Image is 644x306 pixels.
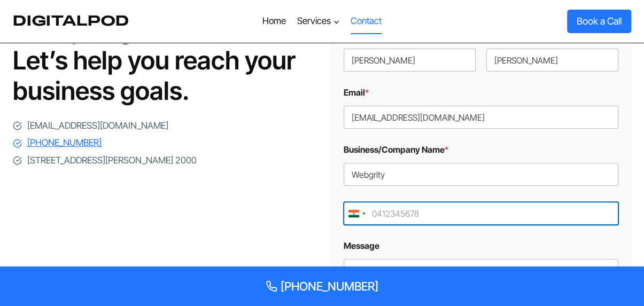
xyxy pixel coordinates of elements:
[345,9,387,34] a: Contact
[257,9,291,34] a: Home
[13,279,631,293] a: [PHONE_NUMBER]
[281,279,378,293] span: [PHONE_NUMBER]
[344,49,476,72] input: First Name
[13,136,102,150] a: [PHONE_NUMBER]
[344,202,619,225] input: Mobile
[344,106,619,129] input: Email
[486,49,618,72] input: Last Name
[344,241,619,251] label: Message
[344,145,619,155] label: Business/Company Name
[344,88,619,98] label: Email
[27,119,168,133] span: [EMAIL_ADDRESS][DOMAIN_NAME]
[257,9,387,34] nav: Primary Navigation
[13,15,314,106] h2: Ready to get started? Let’s help you reach your business goals.
[567,10,631,33] a: Book a Call
[27,136,102,150] span: [PHONE_NUMBER]
[291,9,345,34] button: Child menu of Services
[27,153,197,168] span: [STREET_ADDRESS][PERSON_NAME] 2000
[344,202,369,225] button: Selected country
[344,163,619,186] input: Business/Company Name
[13,13,129,29] a: DigitalPod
